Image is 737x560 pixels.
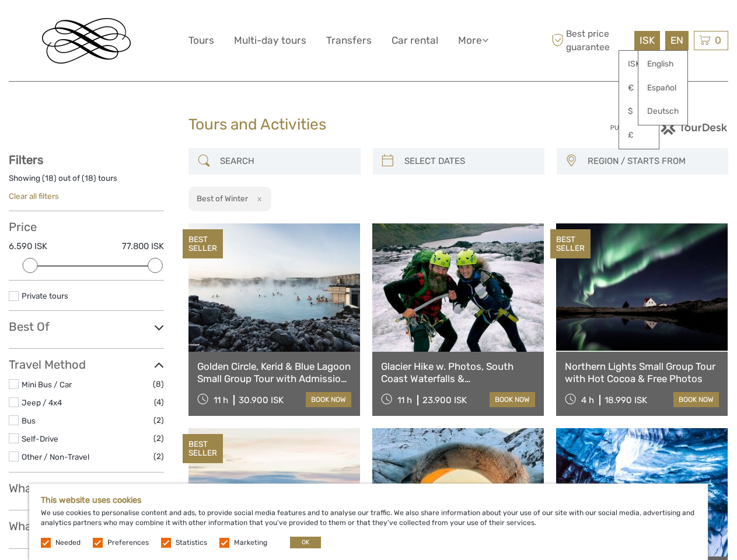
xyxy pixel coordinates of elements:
div: 18.990 ISK [605,395,647,405]
span: (2) [153,432,164,445]
button: REGION / STARTS FROM [582,152,722,171]
label: Statistics [176,538,207,548]
a: £ [619,125,659,146]
img: Reykjavik Residence [42,18,131,64]
a: Northern Lights Small Group Tour with Hot Cocoa & Free Photos [565,360,719,384]
div: BEST SELLER [550,229,591,258]
a: Español [638,78,687,99]
a: Multi-day tours [234,32,306,49]
label: 77.800 ISK [122,240,164,253]
a: Transfers [326,32,372,49]
a: English [638,54,687,75]
h3: What do you want to see? [9,481,164,495]
div: Showing ( ) out of ( ) tours [9,173,164,191]
a: Clear all filters [9,191,59,201]
div: BEST SELLER [183,434,223,463]
a: More [458,32,488,49]
h2: Best of Winter [197,194,248,203]
input: SELECT DATES [400,151,539,171]
span: (2) [153,414,164,427]
img: PurchaseViaTourDesk.png [610,120,728,135]
a: Bus [22,416,36,425]
div: 30.900 ISK [239,395,284,405]
h3: Travel Method [9,358,164,372]
a: Tours [188,32,214,49]
a: Other / Non-Travel [22,452,89,461]
a: ISK [619,54,659,75]
a: Private tours [22,291,68,300]
span: 11 h [397,395,412,405]
h3: Price [9,220,164,234]
label: 6.590 ISK [9,240,47,253]
h1: Tours and Activities [188,116,549,134]
label: Marketing [234,538,267,548]
span: 0 [713,34,723,46]
h3: What do you want to do? [9,519,164,533]
label: 18 [85,173,93,184]
strong: Filters [9,153,43,167]
h3: Best Of [9,320,164,334]
h5: This website uses cookies [41,495,696,505]
label: Preferences [107,538,149,548]
div: 23.900 ISK [422,395,467,405]
a: € [619,78,659,99]
span: (4) [154,395,164,409]
a: book now [673,392,719,407]
button: x [250,192,266,205]
div: EN [665,31,689,50]
button: OK [290,537,321,548]
a: Self-Drive [22,434,58,443]
a: Golden Circle, Kerid & Blue Lagoon Small Group Tour with Admission Ticket [197,360,351,384]
span: ISK [640,34,655,46]
label: Needed [55,538,81,548]
span: 11 h [214,395,228,405]
a: Mini Bus / Car [22,380,72,389]
a: book now [306,392,351,407]
input: SEARCH [215,151,354,171]
span: Best price guarantee [549,27,631,53]
span: (2) [153,450,164,463]
a: Car rental [392,32,438,49]
div: We use cookies to personalise content and ads, to provide social media features and to analyse ou... [29,484,708,560]
span: 4 h [581,395,594,405]
a: Deutsch [638,101,687,122]
label: 18 [45,173,54,184]
a: Glacier Hike w. Photos, South Coast Waterfalls & [GEOGRAPHIC_DATA] [381,360,535,384]
a: $ [619,101,659,122]
a: book now [490,392,535,407]
span: (8) [153,377,164,391]
div: BEST SELLER [183,229,223,258]
a: Jeep / 4x4 [22,398,62,407]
